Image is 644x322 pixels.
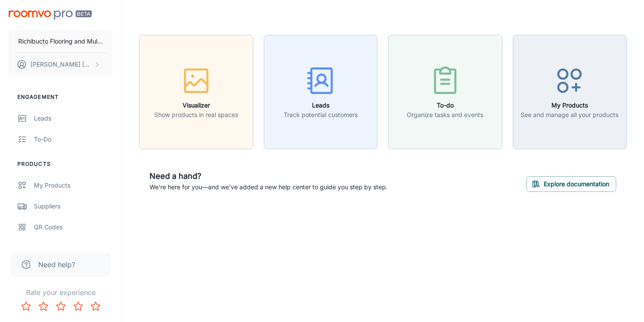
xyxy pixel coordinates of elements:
div: My Products [34,181,113,190]
img: Roomvo PRO Beta [9,10,92,20]
h6: My Products [521,101,618,110]
h6: Leads [284,101,358,110]
p: [PERSON_NAME] [PERSON_NAME] [30,60,92,69]
a: My ProductsSee and manage all your products [513,87,627,96]
p: See and manage all your products [521,110,618,120]
a: LeadsTrack potential customers [264,87,378,96]
a: Explore documentation [526,179,616,188]
p: Richibucto Flooring and Multi Decor [18,37,103,46]
button: [PERSON_NAME] [PERSON_NAME] [9,53,113,76]
h6: Visualizer [154,101,238,110]
button: Explore documentation [526,176,616,192]
button: My ProductsSee and manage all your products [513,35,627,149]
p: Show products in real spaces [154,110,238,120]
a: To-doOrganize tasks and events [388,87,502,96]
button: To-doOrganize tasks and events [388,35,502,149]
div: To-do [34,134,113,144]
button: VisualizerShow products in real spaces [139,35,253,149]
button: LeadsTrack potential customers [264,35,378,149]
div: QR Codes [34,222,113,232]
button: Richibucto Flooring and Multi Decor [9,30,113,53]
h6: Need a hand? [149,170,388,182]
p: Track potential customers [284,110,358,120]
p: We're here for you—and we've added a new help center to guide you step by step. [149,182,388,192]
div: Suppliers [34,201,113,211]
p: Organize tasks and events [407,110,483,120]
div: Leads [34,114,113,123]
h6: To-do [407,101,483,110]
